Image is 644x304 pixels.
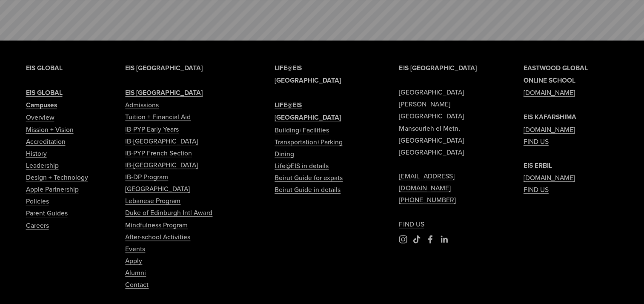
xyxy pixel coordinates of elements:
a: Campuses [26,99,57,111]
strong: EIS KAFARSHIMA [524,112,576,122]
strong: Campuses [26,100,57,110]
a: Apple Partnership [26,183,79,195]
a: Alumni [125,267,146,278]
a: Overview [26,111,54,123]
a: Contact [125,278,149,290]
a: Admissions [125,99,159,111]
strong: EIS [GEOGRAPHIC_DATA] [125,63,203,73]
a: IB-[GEOGRAPHIC_DATA] [125,159,198,171]
a: Accreditation [26,135,66,147]
a: Mindfulness Program [125,219,188,231]
strong: EIS [GEOGRAPHIC_DATA] [125,88,203,98]
a: Lebanese Program [125,195,180,206]
a: Beirut Guide in details [275,184,341,195]
a: Instagram [399,235,407,244]
p: [GEOGRAPHIC_DATA] [PERSON_NAME][GEOGRAPHIC_DATA] Mansourieh el Metn, [GEOGRAPHIC_DATA] [GEOGRAPHI... [399,62,494,230]
a: IB-PYP Early Years [125,123,179,135]
a: IB-[GEOGRAPHIC_DATA] [125,135,198,147]
a: Facebook [426,235,435,244]
strong: LIFE@EIS [GEOGRAPHIC_DATA] [275,100,341,122]
a: Mission + Vision [26,123,74,135]
a: Design + Technology [26,171,88,183]
strong: EASTWOOD GLOBAL ONLINE SCHOOL [524,63,588,85]
a: Beirut Guide for expats [275,172,343,184]
a: [DOMAIN_NAME] [524,86,575,98]
a: EIS [GEOGRAPHIC_DATA] [125,86,203,99]
a: Tuition + Financial Aid [125,111,191,123]
a: [PHONE_NUMBER] [399,194,455,206]
a: After-school Activities [125,231,190,243]
a: [GEOGRAPHIC_DATA] [125,183,190,195]
strong: EIS GLOBAL [26,63,63,73]
a: Parent Guides [26,207,68,219]
a: Duke of Edinburgh Intl Award [125,206,212,218]
a: Apply [125,255,142,267]
strong: EIS GLOBAL [26,88,63,98]
a: IB-DP Program [125,171,168,183]
a: [EMAIL_ADDRESS][DOMAIN_NAME] [399,170,494,194]
a: Building+Facilities [275,124,329,136]
a: FIND US [399,218,424,230]
a: [DOMAIN_NAME] [524,123,575,135]
a: Policies [26,195,49,207]
a: FIND US [524,135,549,147]
a: EIS GLOBAL [26,86,63,99]
a: IB-PYP French Section [125,147,192,159]
a: Dining [275,148,294,160]
a: Careers [26,219,49,231]
a: LinkedIn [440,235,448,244]
a: Events [125,243,145,255]
a: Transportation+Parking [275,136,343,148]
a: FIND US [524,184,549,195]
a: History [26,147,47,159]
strong: EIS ERBIL [524,161,552,170]
strong: LIFE@EIS [GEOGRAPHIC_DATA] [275,63,341,85]
a: LIFE@EIS [GEOGRAPHIC_DATA] [275,99,369,123]
a: Life@EIS in details [275,160,329,172]
a: TikTok [412,235,421,244]
strong: EIS [GEOGRAPHIC_DATA] [399,63,476,73]
a: [DOMAIN_NAME] [524,172,575,184]
a: Leadership [26,159,59,171]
